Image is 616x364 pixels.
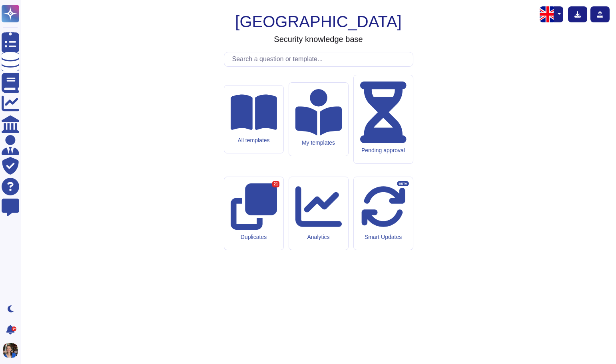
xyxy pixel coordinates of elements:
img: user [3,343,18,358]
div: Duplicates [231,234,277,241]
div: My templates [295,139,342,146]
div: BETA [397,181,409,187]
div: Analytics [295,234,342,241]
img: en [540,6,556,22]
div: All templates [231,137,277,144]
div: Pending approval [360,147,407,154]
div: Smart Updates [360,234,407,241]
div: 21 [272,181,279,187]
button: user [2,342,23,359]
input: Search a question or template... [228,52,413,66]
h3: Security knowledge base [274,34,363,44]
h1: [GEOGRAPHIC_DATA] [235,12,401,31]
div: 9+ [12,326,16,331]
